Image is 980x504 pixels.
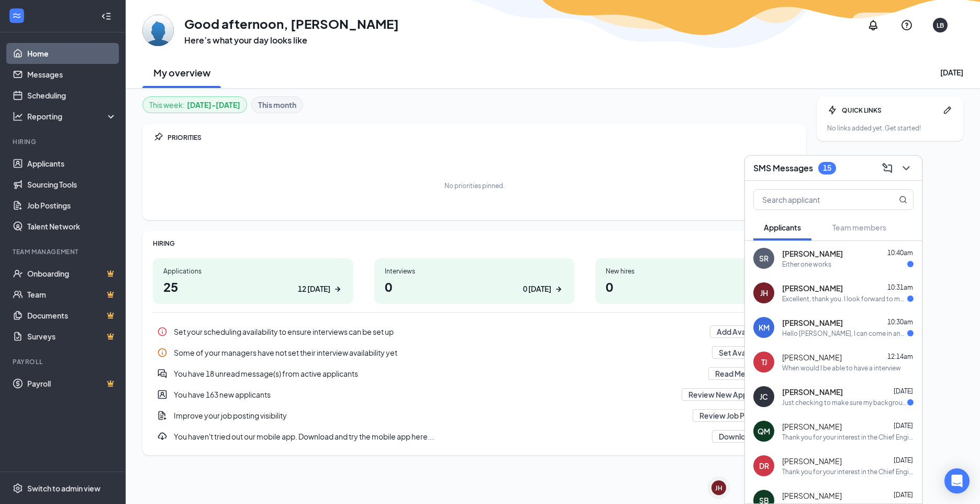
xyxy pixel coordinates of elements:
[782,433,914,442] div: Thank you for your interest in the Chief Engineering role here at [GEOGRAPHIC_DATA] by the Bay. W...
[27,284,117,305] a: TeamCrown
[174,326,704,337] div: Set your scheduling availability to ensure interviews can be set up
[153,405,796,426] a: DocumentAddImprove your job posting visibilityReview Job PostingsPin
[174,368,702,379] div: You have 18 unread message(s) from active applicants
[12,10,22,21] svg: WorkstreamLogo
[887,318,913,326] span: 10:30am
[759,461,769,471] div: DR
[157,326,168,337] svg: Info
[940,67,963,78] div: [DATE]
[758,426,770,436] div: QM
[27,174,117,195] a: Sourcing Tools
[782,352,842,363] span: [PERSON_NAME]
[184,35,399,46] h3: Here’s what your day looks like
[153,342,796,363] a: InfoSome of your managers have not set their interview availability yetSet AvailabilityPin
[754,190,878,210] input: Search applicant
[827,105,838,115] svg: Bolt
[163,267,343,276] div: Applications
[101,11,112,21] svg: Collapse
[595,258,796,304] a: New hires00 [DATE]ArrowRight
[163,278,343,295] h1: 25
[782,398,907,407] div: Just checking to make sure my background check went through on my end.
[174,347,706,358] div: Some of your managers have not set their interview availability yet
[13,247,115,256] div: Team Management
[168,133,796,142] div: PRIORITIES
[27,85,117,106] a: Scheduling
[153,363,796,384] div: You have 18 unread message(s) from active applicants
[782,456,842,466] span: [PERSON_NAME]
[27,111,117,122] div: Reporting
[27,326,117,347] a: SurveysCrown
[712,430,777,443] button: Download App
[827,124,953,133] div: No links added yet. Get started!
[782,294,907,303] div: Excellent, thank you. I look forward to meeting with you.
[27,263,117,284] a: OnboardingCrown
[153,258,353,304] a: Applications2512 [DATE]ArrowRight
[27,373,117,394] a: PayrollCrown
[708,367,777,380] button: Read Messages
[894,456,913,464] span: [DATE]
[523,283,551,294] div: 0 [DATE]
[937,21,944,30] div: LB
[27,153,117,174] a: Applicants
[27,43,117,64] a: Home
[897,160,914,177] button: ChevronDown
[715,484,722,492] div: JH
[13,111,23,122] svg: Analysis
[27,483,101,494] div: Switch to admin view
[782,467,914,476] div: Thank you for your interest in the Chief Engineering role here at [GEOGRAPHIC_DATA] by the Bay. W...
[881,162,894,174] svg: ComposeMessage
[153,405,796,426] div: Improve your job posting visibility
[887,283,913,291] span: 10:31am
[153,363,796,384] a: DoubleChatActiveYou have 18 unread message(s) from active applicantsRead MessagesPin
[900,19,913,31] svg: QuestionInfo
[153,426,796,447] a: DownloadYou haven't tried out our mobile app. Download and try the mobile app here...Download AppPin
[174,431,706,442] div: You haven't tried out our mobile app. Download and try the mobile app here...
[682,388,777,401] button: Review New Applicants
[153,342,796,363] div: Some of your managers have not set their interview availability yet
[760,288,768,298] div: JH
[887,353,913,360] span: 12:14am
[27,195,117,216] a: Job Postings
[149,99,240,111] div: This week :
[157,368,168,379] svg: DoubleChatActive
[174,389,675,400] div: You have 163 new applicants
[157,389,168,400] svg: UserEntity
[27,216,117,237] a: Talent Network
[753,162,813,174] h3: SMS Messages
[27,305,117,326] a: DocumentsCrown
[782,421,842,432] span: [PERSON_NAME]
[760,391,768,402] div: JC
[782,317,843,328] span: [PERSON_NAME]
[385,278,564,295] h1: 0
[894,491,913,499] span: [DATE]
[693,409,777,422] button: Review Job Postings
[157,410,168,421] svg: DocumentAdd
[27,64,117,85] a: Messages
[823,163,831,172] div: 15
[444,181,505,190] div: No priorities pinned.
[157,431,168,442] svg: Download
[153,426,796,447] div: You haven't tried out our mobile app. Download and try the mobile app here...
[899,195,907,204] svg: MagnifyingGlass
[782,364,901,372] div: When would I be able to have a interview
[157,347,168,358] svg: Info
[894,387,913,395] span: [DATE]
[832,223,886,232] span: Team members
[13,483,23,494] svg: Settings
[900,162,912,174] svg: ChevronDown
[13,357,115,366] div: Payroll
[174,410,686,421] div: Improve your job posting visibility
[944,468,970,494] div: Open Intercom Messenger
[867,19,879,31] svg: Notifications
[153,66,210,79] h2: My overview
[385,267,564,276] div: Interviews
[710,325,777,338] button: Add Availability
[298,283,330,294] div: 12 [DATE]
[153,321,796,342] div: Set your scheduling availability to ensure interviews can be set up
[553,284,564,294] svg: ArrowRight
[184,15,399,32] h1: Good afternoon, [PERSON_NAME]
[887,249,913,257] span: 10:40am
[759,322,770,333] div: KM
[782,490,842,501] span: [PERSON_NAME]
[13,137,115,146] div: Hiring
